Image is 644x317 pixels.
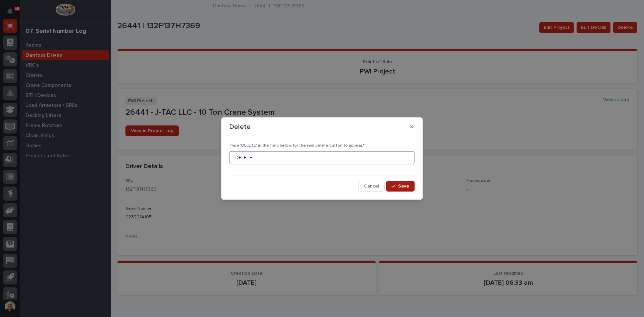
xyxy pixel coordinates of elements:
[358,181,385,192] button: Cancel
[364,183,379,189] span: Cancel
[229,123,251,131] p: Delete
[398,183,409,189] span: Save
[386,181,415,192] button: Save
[229,144,365,148] span: Type 'DELETE' in the field below for the real delete button to appear.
